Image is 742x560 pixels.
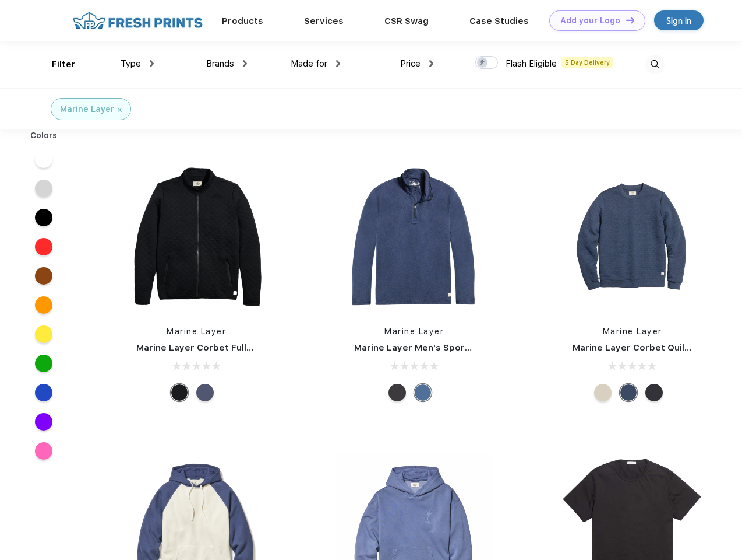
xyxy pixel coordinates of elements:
div: Sign in [666,14,691,27]
img: func=resize&h=266 [337,159,492,314]
a: Marine Layer [603,327,662,336]
img: dropdown.png [150,60,154,67]
div: Charcoal [645,384,663,401]
a: Marine Layer Men's Sport Quarter Zip [354,342,523,353]
span: Brands [206,58,234,69]
a: Sign in [654,10,704,30]
a: CSR Swag [384,16,429,26]
span: 5 Day Delivery [561,57,613,68]
div: Oat Heather [594,384,612,401]
a: Marine Layer [384,327,444,336]
img: fo%20logo%202.webp [69,10,206,31]
span: Type [121,58,141,69]
a: Products [222,16,263,26]
img: filter_cancel.svg [118,108,122,112]
span: Price [400,58,421,69]
a: Services [304,16,344,26]
div: Charcoal [388,384,406,401]
div: Add your Logo [560,16,620,26]
img: func=resize&h=266 [555,159,710,314]
div: Deep Denim [414,384,432,401]
img: dropdown.png [243,60,247,67]
a: Marine Layer Corbet Full-Zip Jacket [136,342,298,353]
span: Flash Eligible [506,58,557,69]
div: Marine Layer [60,103,114,116]
a: Marine Layer [167,327,226,336]
div: Filter [52,58,76,71]
div: Colors [22,129,66,142]
div: Black [171,384,188,401]
span: Made for [291,58,327,69]
img: dropdown.png [336,60,340,67]
div: Navy [196,384,214,401]
img: dropdown.png [429,60,433,67]
img: desktop_search.svg [645,55,665,74]
img: func=resize&h=266 [119,159,274,314]
img: DT [626,17,634,23]
div: Navy Heather [620,384,637,401]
